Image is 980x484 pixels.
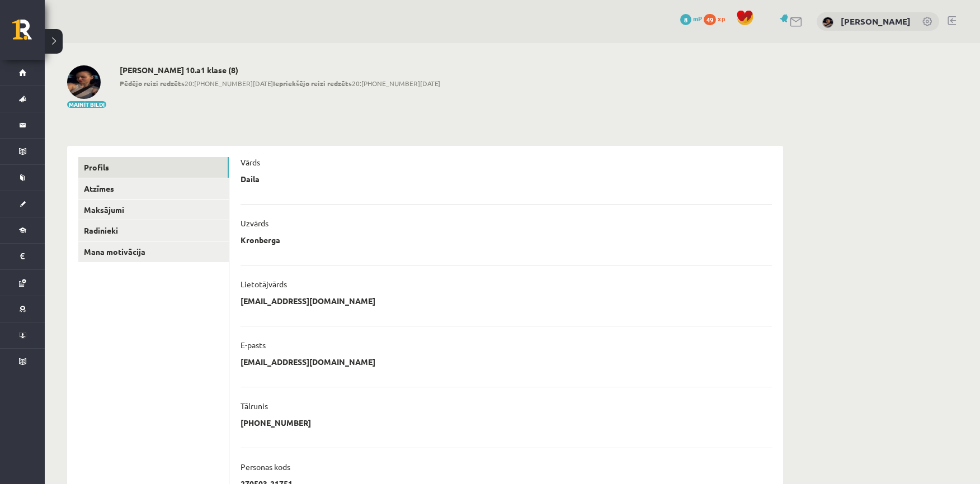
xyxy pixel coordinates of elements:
a: 49 xp [704,14,731,23]
a: Atzīmes [78,178,229,199]
p: Daila [241,174,260,184]
p: [PHONE_NUMBER] [241,417,311,428]
p: Vārds [241,157,260,167]
h2: [PERSON_NAME] 10.a1 klase (8) [120,65,440,75]
p: E-pasts [241,340,266,350]
p: Uzvārds [241,218,268,228]
button: Mainīt bildi [67,101,106,108]
p: Kronberga [241,235,280,245]
p: Personas kods [241,462,290,472]
span: mP [693,14,702,23]
a: [PERSON_NAME] [841,16,911,27]
p: [EMAIL_ADDRESS][DOMAIN_NAME] [241,296,375,306]
b: Pēdējo reizi redzēts [120,79,185,88]
span: 8 [680,14,691,25]
a: Radinieki [78,220,229,241]
p: [EMAIL_ADDRESS][DOMAIN_NAME] [241,357,375,367]
a: 8 mP [680,14,702,23]
img: Daila Kronberga [822,17,833,28]
span: 20:[PHONE_NUMBER][DATE] 20:[PHONE_NUMBER][DATE] [120,78,440,88]
p: Lietotājvārds [241,279,287,289]
span: 49 [704,14,716,25]
a: Mana motivācija [78,241,229,262]
span: xp [718,14,725,23]
b: Iepriekšējo reizi redzēts [273,79,352,88]
a: Rīgas 1. Tālmācības vidusskola [12,20,45,48]
a: Profils [78,157,229,178]
a: Maksājumi [78,200,229,220]
p: Tālrunis [241,401,268,411]
img: Daila Kronberga [67,65,101,99]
